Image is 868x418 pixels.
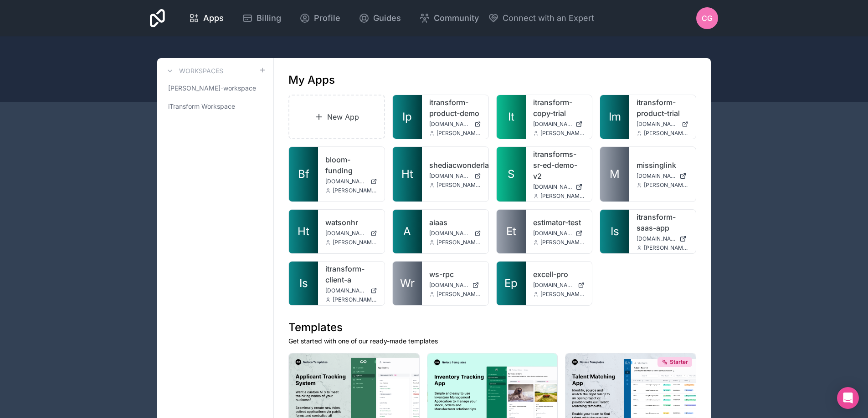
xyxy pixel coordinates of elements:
span: [PERSON_NAME][EMAIL_ADDRESS][PERSON_NAME][DOMAIN_NAME] [333,187,377,194]
span: Ht [401,167,413,181]
button: Connect with an Expert [488,12,594,25]
span: Et [506,224,516,239]
span: M [610,167,620,181]
span: [DOMAIN_NAME] [429,282,468,289]
a: [DOMAIN_NAME] [325,230,377,237]
a: [DOMAIN_NAME] [533,183,585,191]
a: Wr [393,262,422,305]
span: [DOMAIN_NAME] [325,230,367,237]
span: Ht [298,224,309,239]
span: Im [609,110,621,124]
span: [PERSON_NAME][EMAIL_ADDRESS][PERSON_NAME][DOMAIN_NAME] [437,130,481,137]
span: [DOMAIN_NAME] [325,178,367,185]
a: It [497,95,526,139]
a: itransforms-sr-ed-demo-v2 [533,149,585,181]
a: aiaas [429,217,481,228]
a: estimator-test [533,217,585,228]
a: M [600,147,629,201]
span: Community [434,12,479,25]
span: [DOMAIN_NAME] [429,121,471,128]
a: [DOMAIN_NAME] [429,230,481,237]
span: S [508,167,514,181]
span: [DOMAIN_NAME] [533,183,572,191]
span: [PERSON_NAME][EMAIL_ADDRESS][PERSON_NAME][DOMAIN_NAME] [540,130,585,137]
span: Ep [504,276,518,291]
a: [DOMAIN_NAME] [637,172,688,180]
span: [PERSON_NAME][EMAIL_ADDRESS][PERSON_NAME][DOMAIN_NAME] [540,291,585,298]
span: [DOMAIN_NAME] [325,287,367,294]
span: Is [299,276,308,291]
span: [DOMAIN_NAME] [533,121,572,128]
span: iTransform Workspace [168,102,235,111]
span: Guides [373,12,401,25]
a: New App [288,95,385,139]
a: itransform-product-demo [429,97,481,119]
a: Im [600,95,629,139]
a: [DOMAIN_NAME] [533,121,585,128]
a: itransform-client-a [325,263,377,285]
span: CG [702,13,713,24]
span: [PERSON_NAME]-workspace [168,84,256,93]
span: [DOMAIN_NAME] [533,230,572,237]
a: Community [412,8,486,28]
p: Get started with one of our ready-made templates [288,337,696,346]
a: Apps [181,8,231,28]
a: [DOMAIN_NAME] [429,121,481,128]
a: Et [497,210,526,253]
span: A [403,224,411,239]
a: Guides [351,8,408,28]
a: Profile [292,8,348,28]
a: Ip [393,95,422,139]
span: [DOMAIN_NAME] [429,230,471,237]
a: excell-pro [533,269,585,280]
span: It [508,110,514,124]
span: [PERSON_NAME][EMAIL_ADDRESS][PERSON_NAME][DOMAIN_NAME] [644,181,688,189]
span: Wr [400,276,415,291]
span: [PERSON_NAME][EMAIL_ADDRESS][PERSON_NAME][DOMAIN_NAME] [540,192,585,200]
a: [DOMAIN_NAME] [429,172,481,180]
a: [DOMAIN_NAME] [637,235,688,242]
a: [DOMAIN_NAME] [637,121,688,128]
span: [DOMAIN_NAME] [637,235,676,242]
span: [PERSON_NAME][EMAIL_ADDRESS][PERSON_NAME][DOMAIN_NAME] [333,239,377,246]
a: shediacwonderland [429,160,481,171]
span: [DOMAIN_NAME] [429,172,471,180]
a: Is [600,210,629,253]
span: Is [611,224,619,239]
span: [DOMAIN_NAME] [533,282,575,289]
a: [DOMAIN_NAME] [533,230,585,237]
a: Ep [497,262,526,305]
a: itransform-copy-trial [533,97,585,119]
a: [DOMAIN_NAME] [533,282,585,289]
a: S [497,147,526,201]
a: [DOMAIN_NAME] [429,282,481,289]
a: A [393,210,422,253]
span: [PERSON_NAME][EMAIL_ADDRESS][PERSON_NAME][DOMAIN_NAME] [644,130,688,137]
span: [PERSON_NAME][EMAIL_ADDRESS][PERSON_NAME][DOMAIN_NAME] [540,239,585,246]
h3: Workspaces [179,66,223,76]
span: [PERSON_NAME][EMAIL_ADDRESS][PERSON_NAME][DOMAIN_NAME] [333,296,377,303]
a: bloom-funding [325,154,377,176]
a: Billing [235,8,288,28]
a: [PERSON_NAME]-workspace [164,80,266,96]
a: itransform-product-trial [637,97,688,119]
span: Billing [257,12,281,25]
a: Bf [289,147,318,201]
span: [PERSON_NAME][EMAIL_ADDRESS][PERSON_NAME][DOMAIN_NAME] [437,181,481,189]
a: [DOMAIN_NAME] [325,287,377,294]
span: Apps [203,12,224,25]
span: [PERSON_NAME][EMAIL_ADDRESS][PERSON_NAME][DOMAIN_NAME] [437,291,481,298]
a: Workspaces [164,65,223,76]
a: ws-rpc [429,269,481,280]
a: missinglink [637,160,688,171]
h1: Templates [288,320,696,335]
span: [DOMAIN_NAME] [637,172,676,180]
div: Open Intercom Messenger [837,387,859,409]
span: [PERSON_NAME][EMAIL_ADDRESS][PERSON_NAME][DOMAIN_NAME] [437,239,481,246]
span: Profile [314,12,340,25]
span: [DOMAIN_NAME] [637,121,678,128]
a: [DOMAIN_NAME] [325,178,377,185]
span: Bf [298,167,309,181]
a: Ht [393,147,422,201]
a: itransform-saas-app [637,212,688,233]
